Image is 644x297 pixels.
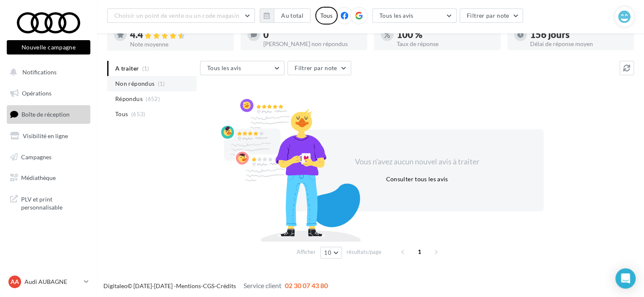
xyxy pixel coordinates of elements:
span: Tous [115,110,128,118]
span: Opérations [22,90,51,97]
div: 4.4 [130,30,227,40]
div: Open Intercom Messenger [615,268,636,289]
span: Tous les avis [207,64,241,71]
button: Notifications [5,63,89,81]
a: CGS [203,282,214,289]
button: Au total [260,8,311,23]
a: Mentions [176,282,201,289]
a: Médiathèque [5,169,92,187]
span: Médiathèque [21,174,56,181]
span: 1 [413,245,426,259]
a: Opérations [5,84,92,102]
button: 10 [320,247,342,259]
span: © [DATE]-[DATE] - - - [103,282,328,289]
span: Boîte de réception [22,111,70,118]
span: 02 30 07 43 80 [285,281,328,289]
div: Délai de réponse moyen [530,41,627,47]
a: Digitaleo [103,282,127,289]
span: 10 [324,249,331,256]
button: Tous les avis [372,8,457,23]
span: Campagnes [21,153,51,160]
p: Audi AUBAGNE [24,278,81,286]
span: résultats/page [346,248,382,256]
span: (653) [131,111,146,117]
button: Filtrer par note [287,61,351,75]
button: Consulter tous les avis [382,174,451,184]
button: Choisir un point de vente ou un code magasin [107,8,255,23]
div: 156 jours [530,30,627,39]
div: Tous [315,7,338,25]
span: Choisir un point de vente ou un code magasin [114,12,239,19]
span: (652) [146,95,160,102]
span: PLV et print personnalisable [21,193,87,212]
a: Crédits [216,282,236,289]
span: Non répondus [115,79,154,88]
button: Au total [274,8,311,23]
div: 0 [263,30,360,39]
span: AA [11,278,19,286]
button: Nouvelle campagne [7,40,90,54]
span: Afficher [297,248,316,256]
span: Service client [244,281,281,289]
a: AA Audi AUBAGNE [7,274,90,290]
a: Boîte de réception [5,105,92,123]
button: Tous les avis [200,61,284,75]
span: Tous les avis [379,12,414,19]
div: Vous n'avez aucun nouvel avis à traiter [344,156,490,167]
div: Taux de réponse [397,41,494,47]
a: Campagnes [5,148,92,166]
a: PLV et print personnalisable [5,190,92,215]
div: 100 % [397,30,494,39]
button: Filtrer par note [460,8,523,23]
div: [PERSON_NAME] non répondus [263,41,360,47]
span: Visibilité en ligne [23,132,68,139]
span: Notifications [22,68,57,76]
a: Visibilité en ligne [5,127,92,145]
div: Note moyenne [130,41,227,47]
span: (1) [158,80,165,87]
span: Répondus [115,95,143,103]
